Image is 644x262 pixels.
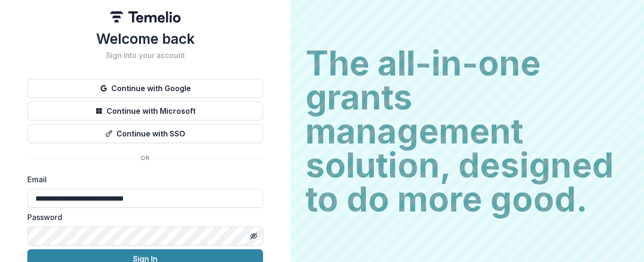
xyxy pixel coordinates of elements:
button: Continue with SSO [27,124,263,143]
button: Continue with Google [27,79,263,98]
img: Temelio [110,11,181,23]
h1: Welcome back [27,30,263,47]
button: Continue with Microsoft [27,101,263,120]
h2: Sign into your account [27,51,263,60]
label: Email [27,174,257,185]
button: Toggle password visibility [246,228,261,244]
label: Password [27,211,257,223]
